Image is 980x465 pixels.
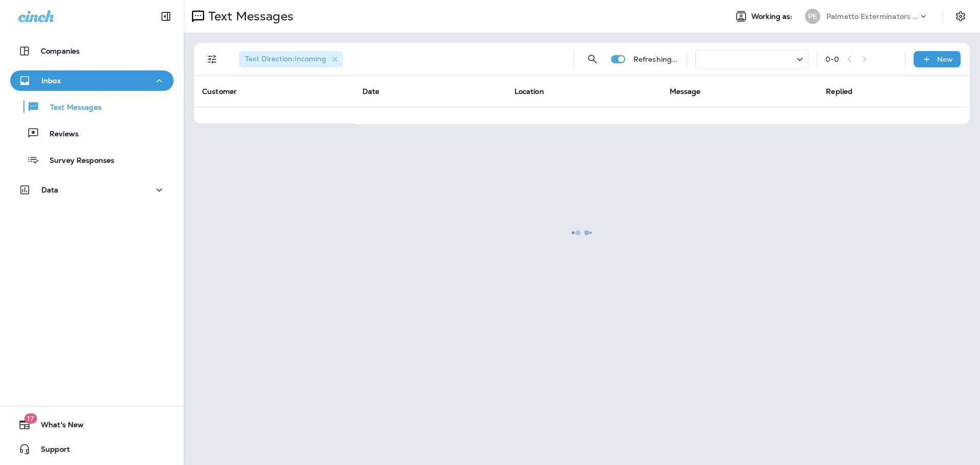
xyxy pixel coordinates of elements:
button: Collapse Sidebar [152,6,180,27]
p: Data [41,186,59,194]
button: Reviews [10,123,174,144]
button: Support [10,439,174,459]
p: Survey Responses [39,156,114,166]
button: Inbox [10,70,174,91]
button: 17What's New [10,414,174,435]
p: Text Messages [40,103,102,113]
button: Survey Responses [10,149,174,170]
span: 17 [24,413,37,424]
button: Data [10,180,174,200]
p: Companies [41,47,80,55]
p: New [937,55,953,63]
p: Reviews [39,130,79,139]
span: What's New [31,421,84,433]
span: Support [31,445,70,457]
button: Text Messages [10,96,174,117]
button: Companies [10,41,174,61]
p: Inbox [41,77,61,85]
